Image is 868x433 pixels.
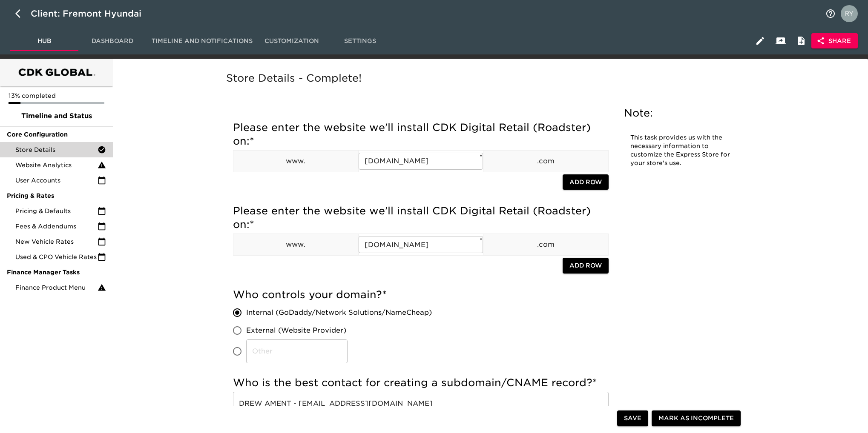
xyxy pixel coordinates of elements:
[617,411,648,427] button: Save
[233,239,358,250] p: www.
[7,191,106,200] span: Pricing & Rates
[7,111,106,121] span: Timeline and Status
[233,288,609,302] h5: Who controls your domain?
[15,222,98,231] span: Fees & Addendums
[83,36,141,46] span: Dashboard
[624,413,641,424] span: Save
[841,5,858,22] img: Profile
[15,237,98,246] span: New Vehicle Rates
[483,156,608,166] p: .com
[15,283,98,292] span: Finance Product Menu
[263,36,321,46] span: Customization
[770,31,791,51] button: Client View
[9,91,104,100] p: 13% completed
[15,145,98,154] span: Store Details
[15,36,73,46] span: Hub
[630,134,733,168] p: This task provides us with the necessary information to customize the Express Store for your stor...
[7,268,106,276] span: Finance Manager Tasks
[818,36,851,46] span: Share
[15,161,98,169] span: Website Analytics
[658,413,734,424] span: Mark as Incomplete
[15,253,98,261] span: Used & CPO Vehicle Rates
[246,325,346,336] span: External (Website Provider)
[563,174,609,190] button: Add Row
[331,36,389,46] span: Settings
[563,258,609,273] button: Add Row
[233,376,609,390] h5: Who is the best contact for creating a subdomain/CNAME record?
[820,3,841,24] button: notifications
[233,204,609,231] h5: Please enter the website we'll install CDK Digital Retail (Roadster) on:
[15,176,98,185] span: User Accounts
[569,177,602,188] span: Add Row
[246,339,348,363] input: Other
[569,260,602,271] span: Add Row
[233,121,609,148] h5: Please enter the website we'll install CDK Digital Retail (Roadster) on:
[811,33,858,49] button: Share
[483,239,608,250] p: .com
[7,130,106,139] span: Core Configuration
[152,36,253,46] span: Timeline and Notifications
[246,308,432,318] span: Internal (GoDaddy/Network Solutions/NameCheap)
[624,106,739,120] h5: Note:
[652,411,741,427] button: Mark as Incomplete
[233,156,358,166] p: www.
[31,7,153,20] div: Client: Fremont Hyundai
[791,31,811,51] button: Internal Notes and Comments
[226,71,751,85] h5: Store Details - Complete!
[15,207,98,215] span: Pricing & Defaults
